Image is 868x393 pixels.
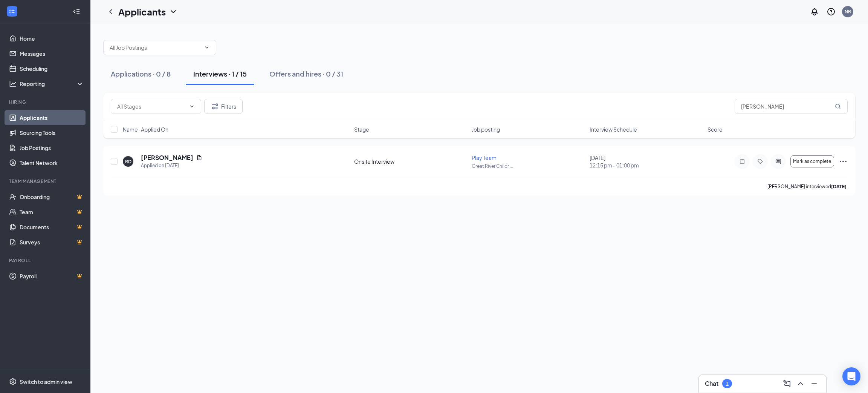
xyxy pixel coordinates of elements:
[354,126,369,133] span: Stage
[354,158,468,165] div: Onsite Interview
[839,157,848,166] svg: Ellipses
[472,163,585,169] p: Great River Childr ...
[735,99,848,114] input: Search in interviews
[782,379,792,388] svg: ComposeMessage
[73,8,80,15] svg: Collapse
[123,126,168,133] span: Name · Applied On
[110,43,201,52] input: All Job Postings
[705,379,718,388] h3: Chat
[795,378,807,390] button: ChevronUp
[141,162,202,169] div: Applied on [DATE]
[196,155,202,161] svg: Document
[169,7,178,16] svg: ChevronDown
[111,69,171,78] div: Applications · 0 / 8
[9,99,83,105] div: Hiring
[835,103,841,109] svg: MagnifyingGlass
[708,126,723,133] span: Score
[590,154,703,169] div: [DATE]
[827,7,836,16] svg: QuestionInfo
[125,158,131,165] div: RD
[20,220,84,235] a: DocumentsCrown
[20,269,84,284] a: PayrollCrown
[9,378,17,385] svg: Settings
[9,178,83,184] div: Team Management
[20,31,84,46] a: Home
[590,126,637,133] span: Interview Schedule
[20,125,84,140] a: Sourcing Tools
[20,61,84,76] a: Scheduling
[590,161,703,169] span: 12:15 pm - 01:00 pm
[810,7,819,16] svg: Notifications
[20,378,72,385] div: Switch to admin view
[20,140,84,155] a: Job Postings
[20,155,84,170] a: Talent Network
[269,69,343,78] div: Offers and hires · 0 / 31
[20,235,84,250] a: SurveysCrown
[842,367,860,385] div: Open Intercom Messenger
[106,7,115,16] svg: ChevronLeft
[204,45,210,51] svg: ChevronDown
[774,158,783,164] svg: ActiveChat
[472,154,497,161] span: Play Team
[9,257,83,264] div: Payroll
[472,126,500,133] span: Job posting
[20,110,84,125] a: Applicants
[20,46,84,61] a: Messages
[831,184,847,189] b: [DATE]
[9,80,17,88] svg: Analysis
[118,5,166,18] h1: Applicants
[141,154,193,162] h5: [PERSON_NAME]
[193,69,247,78] div: Interviews · 1 / 15
[738,158,747,164] svg: Note
[793,159,831,164] span: Mark as complete
[189,103,195,109] svg: ChevronDown
[20,80,84,88] div: Reporting
[808,378,820,390] button: Minimize
[726,381,729,387] div: 1
[756,158,765,164] svg: Tag
[845,8,851,15] div: NR
[810,379,819,388] svg: Minimize
[767,183,848,190] p: [PERSON_NAME] interviewed .
[117,102,186,111] input: All Stages
[8,8,16,15] svg: WorkstreamLogo
[796,379,805,388] svg: ChevronUp
[781,378,793,390] button: ComposeMessage
[20,189,84,204] a: OnboardingCrown
[790,155,834,167] button: Mark as complete
[211,102,220,111] svg: Filter
[20,204,84,220] a: TeamCrown
[204,99,243,114] button: Filter Filters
